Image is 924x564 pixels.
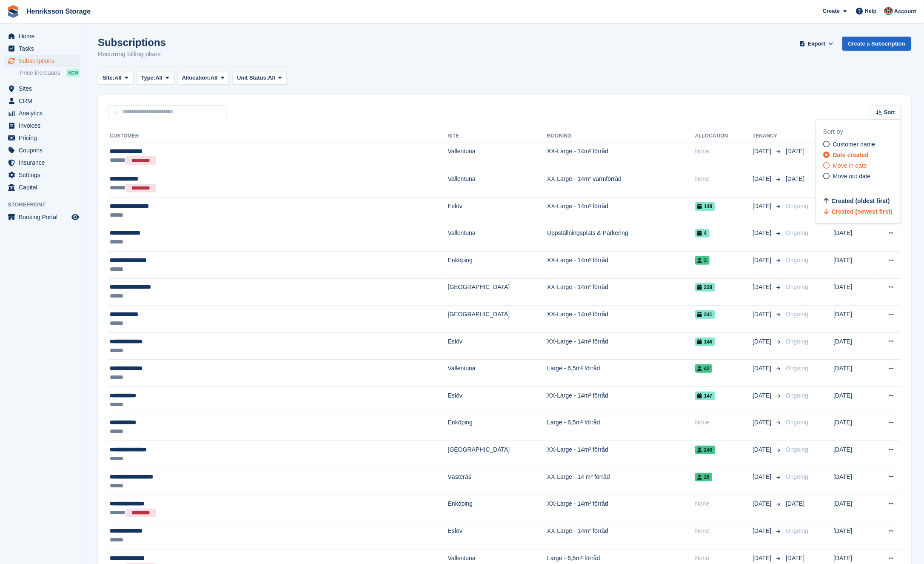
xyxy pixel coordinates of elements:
[823,151,901,160] a: Date created
[833,387,872,414] td: [DATE]
[19,43,70,54] span: Tasks
[20,69,60,77] span: Price increases
[4,169,80,181] a: menu
[19,169,70,181] span: Settings
[695,229,710,238] span: 4
[8,200,85,209] span: Storefront
[448,143,547,170] td: Vallentuna
[4,43,80,54] a: menu
[448,495,547,522] td: Enköping
[4,120,80,132] a: menu
[833,522,872,550] td: [DATE]
[823,208,893,215] a: Created (newest first)
[4,211,80,223] a: menu
[19,157,70,169] span: Insurance
[695,310,715,319] span: 241
[786,392,808,399] span: Ongoing
[753,499,773,508] span: [DATE]
[448,278,547,306] td: [GEOGRAPHIC_DATA]
[4,83,80,94] a: menu
[753,418,773,427] span: [DATE]
[141,74,156,82] span: Type:
[823,7,840,15] span: Create
[753,554,773,563] span: [DATE]
[833,306,872,333] td: [DATE]
[448,441,547,468] td: [GEOGRAPHIC_DATA]
[547,129,695,143] th: Booking
[823,161,901,170] a: Move in date
[695,256,710,265] span: 3
[4,55,80,67] a: menu
[695,418,753,427] div: None
[448,306,547,333] td: [GEOGRAPHIC_DATA]
[547,360,695,387] td: Large - 6,5m² förråd
[4,157,80,169] a: menu
[786,365,808,372] span: Ongoing
[833,332,872,360] td: [DATE]
[547,332,695,360] td: XX-Large - 14m² förråd
[786,338,808,345] span: Ongoing
[753,364,773,373] span: [DATE]
[695,283,715,292] span: 228
[842,37,911,51] a: Create a Subscription
[137,71,174,85] button: Type: All
[448,332,547,360] td: Eslöv
[547,224,695,252] td: Uppställningsplats & Parkering
[547,278,695,306] td: XX-Large - 14m² förråd
[19,132,70,144] span: Pricing
[114,74,122,82] span: All
[695,527,753,535] div: None
[19,211,70,223] span: Booking Portal
[448,129,547,143] th: Site
[786,257,808,263] span: Ongoing
[833,278,872,306] td: [DATE]
[786,446,808,453] span: Ongoing
[177,71,229,85] button: Allocation: All
[98,71,133,85] button: Site: All
[448,360,547,387] td: Vallentuna
[547,387,695,414] td: XX-Large - 14m² förråd
[448,197,547,224] td: Eslöv
[547,495,695,522] td: XX-Large - 14m² förråd
[833,495,872,522] td: [DATE]
[547,468,695,495] td: XX-Large - 14 m² förråd
[547,414,695,441] td: Large - 6,5m² förråd
[182,74,211,82] span: Allocation:
[786,500,804,507] span: [DATE]
[786,555,804,561] span: [DATE]
[753,472,773,481] span: [DATE]
[20,68,80,77] a: Price increases NEW
[753,129,782,143] th: Tenancy
[823,172,901,181] a: Move out date
[833,360,872,387] td: [DATE]
[547,197,695,224] td: XX-Large - 14m² förråd
[832,198,890,204] span: Created (oldest first)
[695,175,753,183] div: None
[753,175,773,183] span: [DATE]
[4,107,80,119] a: menu
[823,198,890,204] a: Created (oldest first)
[19,55,70,67] span: Subscriptions
[19,95,70,107] span: CRM
[833,152,869,158] span: Date created
[19,144,70,156] span: Coupons
[695,446,715,454] span: 249
[695,338,715,346] span: 146
[448,387,547,414] td: Eslöv
[19,181,70,193] span: Capital
[832,208,893,215] span: Created (newest first)
[833,224,872,252] td: [DATE]
[695,147,753,156] div: None
[19,83,70,94] span: Sites
[884,7,893,15] img: Isak Martinelle
[786,148,804,155] span: [DATE]
[833,141,876,148] span: Customer name
[786,283,808,290] span: Ongoing
[798,37,836,51] button: Export
[753,310,773,319] span: [DATE]
[4,95,80,107] a: menu
[753,445,773,454] span: [DATE]
[753,527,773,535] span: [DATE]
[786,311,808,318] span: Ongoing
[695,129,753,143] th: Allocation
